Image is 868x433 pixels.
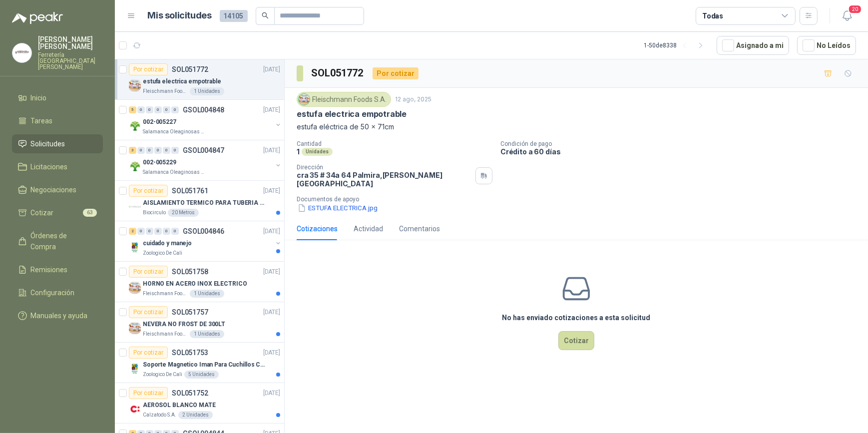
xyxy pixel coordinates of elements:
[168,209,199,217] div: 20 Metros
[129,106,136,113] div: 5
[702,10,723,21] div: Todas
[137,106,145,113] div: 0
[31,115,53,126] span: Tareas
[354,223,383,234] div: Actividad
[263,267,280,277] p: [DATE]
[143,279,247,289] p: HORNO EN ACERO INOX ELECTRICO
[129,403,141,415] img: Company Logo
[143,290,188,298] p: Fleischmann Foods S.A.
[143,87,188,95] p: Fleischmann Foods S.A.
[143,360,267,370] p: Soporte Magnetico Iman Para Cuchillos Cocina 37.5 Cm De Lujo
[129,266,168,278] div: Por cotizar
[500,147,864,156] p: Crédito a 60 días
[143,401,216,410] p: AEROSOL BLANCO MATE
[129,147,136,154] div: 3
[12,203,103,222] a: Cotizar63
[31,207,54,218] span: Cotizar
[148,8,212,23] h1: Mis solicitudes
[183,106,224,113] p: GSOL004848
[263,348,280,358] p: [DATE]
[184,371,219,379] div: 5 Unidades
[395,95,432,104] p: 12 ago, 2025
[311,65,365,81] h3: SOL051772
[154,106,162,113] div: 0
[190,87,224,95] div: 1 Unidades
[146,228,153,235] div: 0
[297,147,300,156] p: 1
[797,36,856,55] button: No Leídos
[115,262,284,302] a: Por cotizarSOL051758[DATE] Company LogoHORNO EN ACERO INOX ELECTRICOFleischmann Foods S.A.1 Unidades
[129,185,168,197] div: Por cotizar
[297,203,379,213] button: ESTUFA ELECTRICA.jpg
[172,268,208,275] p: SOL051758
[31,184,77,195] span: Negociaciones
[115,181,284,221] a: Por cotizarSOL051761[DATE] Company LogoAISLAMIENTO TERMICO PARA TUBERIA DE 8"Biocirculo20 Metros
[172,187,208,194] p: SOL051761
[83,209,97,217] span: 63
[297,140,492,147] p: Cantidad
[502,312,651,323] h3: No has enviado cotizaciones a esta solicitud
[143,411,176,419] p: Calzatodo S.A.
[143,117,176,127] p: 002-005227
[143,371,182,379] p: Zoologico De Cali
[183,147,224,154] p: GSOL004847
[302,148,333,156] div: Unidades
[171,147,179,154] div: 0
[263,227,280,236] p: [DATE]
[143,320,225,329] p: NEVERA NO FROST DE 300LT
[263,186,280,196] p: [DATE]
[143,209,166,217] p: Biocirculo
[163,228,170,235] div: 0
[263,389,280,398] p: [DATE]
[263,146,280,155] p: [DATE]
[31,310,88,321] span: Manuales y ayuda
[172,349,208,356] p: SOL051753
[129,120,141,132] img: Company Logo
[31,161,68,172] span: Licitaciones
[129,282,141,294] img: Company Logo
[143,198,267,208] p: AISLAMIENTO TERMICO PARA TUBERIA DE 8"
[178,411,213,419] div: 2 Unidades
[129,347,168,359] div: Por cotizar
[143,239,192,248] p: cuidado y manejo
[297,196,864,203] p: Documentos de apoyo
[172,390,208,397] p: SOL051752
[31,264,68,275] span: Remisiones
[129,104,282,136] a: 5 0 0 0 0 0 GSOL004848[DATE] Company Logo002-005227Salamanca Oleaginosas SAS
[558,331,594,350] button: Cotizar
[38,36,103,50] p: [PERSON_NAME] [PERSON_NAME]
[154,228,162,235] div: 0
[190,290,224,298] div: 1 Unidades
[115,343,284,383] a: Por cotizarSOL051753[DATE] Company LogoSoporte Magnetico Iman Para Cuchillos Cocina 37.5 Cm De Lu...
[129,387,168,399] div: Por cotizar
[143,158,176,167] p: 002-005229
[12,12,63,24] img: Logo peakr
[12,43,31,62] img: Company Logo
[163,106,170,113] div: 0
[129,225,282,257] a: 2 0 0 0 0 0 GSOL004846[DATE] Company Logocuidado y manejoZoologico De Cali
[143,249,182,257] p: Zoologico De Cali
[129,228,136,235] div: 2
[717,36,789,55] button: Asignado a mi
[163,147,170,154] div: 0
[12,157,103,176] a: Licitaciones
[12,134,103,153] a: Solicitudes
[129,63,168,75] div: Por cotizar
[263,105,280,115] p: [DATE]
[129,79,141,91] img: Company Logo
[297,109,407,119] p: estufa electrica empotrable
[373,67,419,79] div: Por cotizar
[115,59,284,100] a: Por cotizarSOL051772[DATE] Company Logoestufa electrica empotrableFleischmann Foods S.A.1 Unidades
[38,52,103,70] p: Ferretería [GEOGRAPHIC_DATA][PERSON_NAME]
[297,171,471,188] p: cra 35 # 34a 64 Palmira , [PERSON_NAME][GEOGRAPHIC_DATA]
[31,138,65,149] span: Solicitudes
[31,92,47,103] span: Inicio
[172,66,208,73] p: SOL051772
[129,363,141,375] img: Company Logo
[31,230,93,252] span: Órdenes de Compra
[220,10,248,22] span: 14105
[154,147,162,154] div: 0
[12,306,103,325] a: Manuales y ayuda
[129,322,141,334] img: Company Logo
[263,65,280,74] p: [DATE]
